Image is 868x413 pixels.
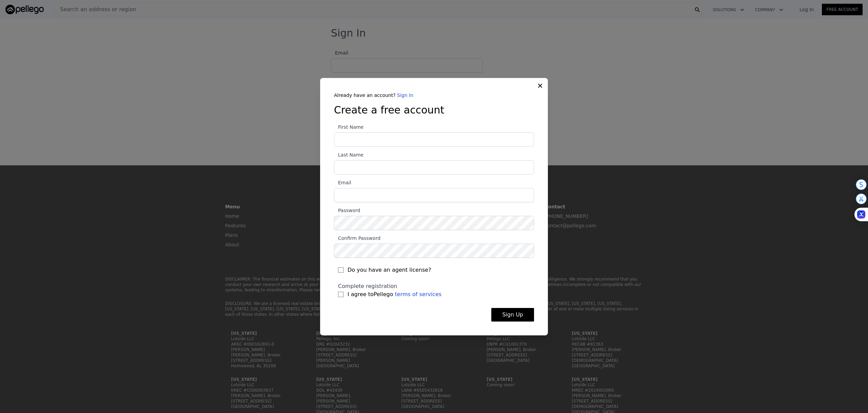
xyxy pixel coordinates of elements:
span: Email [334,180,351,185]
a: terms of services [395,291,442,297]
input: First Name [334,132,534,147]
input: Password [334,216,534,230]
span: Complete registration [338,283,397,289]
span: Password [334,208,360,213]
input: Last Name [334,160,534,174]
span: Do you have an agent license? [348,266,431,274]
span: First Name [334,124,363,130]
input: I agree toPellego terms of services [338,292,343,297]
a: Sign In [397,92,413,98]
span: Last Name [334,152,363,158]
input: Email [334,188,534,202]
h3: Create a free account [334,104,534,116]
button: Sign Up [491,308,534,322]
div: Already have an account? [334,92,534,99]
input: Confirm Password [334,244,534,258]
span: Confirm Password [334,235,380,241]
input: Do you have an agent license? [338,267,343,273]
span: I agree to Pellego [348,290,441,298]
